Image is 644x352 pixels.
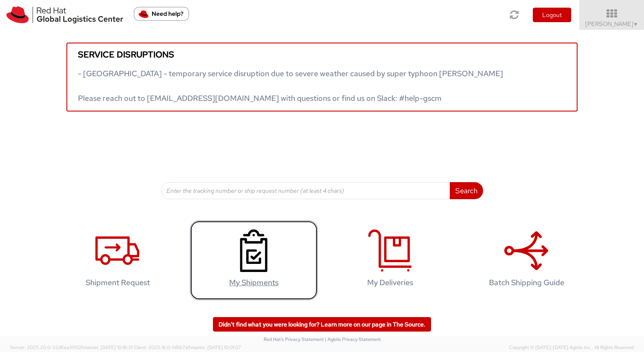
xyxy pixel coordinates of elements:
button: Need help? [134,7,189,21]
span: Copyright © [DATE]-[DATE] Agistix Inc., All Rights Reserved [509,344,634,351]
span: Client: 2025.18.0-fd567a5 [134,344,241,350]
span: master, [DATE] 10:01:07 [191,344,241,350]
h4: My Shipments [199,278,309,287]
h5: Service disruptions [78,50,566,59]
a: Service disruptions - [GEOGRAPHIC_DATA] - temporary service disruption due to severe weather caus... [66,43,578,112]
span: Server: 2025.20.0-32d5ea39505 [10,344,132,350]
button: Logout [533,8,571,22]
span: [PERSON_NAME] [585,20,638,28]
a: My Shipments [190,220,318,300]
span: - [GEOGRAPHIC_DATA] - temporary service disruption due to severe weather caused by super typhoon ... [78,69,503,103]
a: Didn't find what you were looking for? Learn more on our page in The Source. [213,317,431,332]
button: Search [450,182,483,199]
input: Enter the tracking number or ship request number (at least 4 chars) [161,182,450,199]
h4: Batch Shipping Guide [471,278,581,287]
a: My Deliveries [326,220,454,300]
img: rh-logistics-00dfa346123c4ec078e1.svg [6,6,123,23]
a: Shipment Request [54,220,181,300]
a: Red Hat's Privacy Statement [264,336,324,342]
a: | Agistix Privacy Statement [325,336,381,342]
a: Batch Shipping Guide [463,220,590,300]
h4: Shipment Request [63,278,172,287]
span: master, [DATE] 10:18:31 [84,344,132,350]
span: ▼ [633,21,638,28]
h4: My Deliveries [335,278,445,287]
